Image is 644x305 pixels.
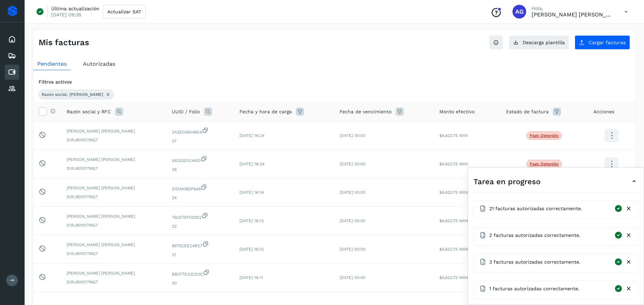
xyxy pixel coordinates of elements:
[439,108,475,115] span: Monto efectivo
[340,275,365,280] span: [DATE] 00:00
[172,241,229,249] span: 8975CEEC4B27
[67,194,161,200] span: DIRJ801017MG7
[530,162,559,166] p: Pago detenido
[172,138,229,144] span: 27
[107,9,141,14] span: Actualizar SAT
[239,275,263,280] span: [DATE] 16:11
[474,173,638,190] div: Tarea en progreso
[67,185,161,191] span: [PERSON_NAME] [PERSON_NAME]
[5,32,19,47] div: Inicio
[340,218,365,223] span: [DATE] 00:00
[239,162,264,166] span: [DATE] 16:24
[439,275,468,280] span: $4,623.75 MXN
[172,280,229,286] span: 30
[172,108,200,115] span: UUID / Folio
[489,232,580,239] span: 2 facturas autorizadas correctamente.
[506,108,549,115] span: Estado de factura
[575,35,630,50] button: Cargar facturas
[5,81,19,96] div: Proveedores
[340,108,392,115] span: Fecha de vencimiento
[489,258,580,266] span: 3 facturas autorizadas correctamente.
[103,5,146,18] button: Actualizar SAT
[67,108,111,115] span: Razón social y RFC
[439,133,468,138] span: $4,623.75 MXN
[172,223,229,229] span: 22
[37,61,67,67] span: Pendientes
[172,155,229,164] span: 54C52D1C4A10
[172,166,229,173] span: 26
[530,133,559,138] p: Pago detenido
[340,133,365,138] span: [DATE] 00:00
[439,190,468,195] span: $4,623.75 MXN
[239,108,292,115] span: Fecha y hora de carga
[172,127,229,135] span: 2A3E036A49C4
[5,65,19,80] div: Cuentas por pagar
[509,35,569,50] button: Descarga plantilla
[67,270,161,276] span: [PERSON_NAME] [PERSON_NAME]
[489,285,579,292] span: 1 facturas autorizadas correctamente.
[39,38,89,48] h4: Mis facturas
[39,78,630,86] div: Filtros activos
[5,48,19,63] div: Embarques
[67,279,161,285] span: DIRJ801017MG7
[340,162,365,166] span: [DATE] 00:00
[439,218,468,223] span: $4,623.75 MXN
[523,40,565,45] span: Descarga plantilla
[532,11,614,18] p: Abigail Gonzalez Leon
[172,184,229,192] span: 21D4A18DF649
[239,247,264,252] span: [DATE] 16:12
[67,165,161,171] span: DIRJ801017MG7
[172,212,229,220] span: 76C575F020D2
[172,195,229,201] span: 24
[532,5,614,11] p: Hola,
[439,247,468,252] span: $4,623.75 MXN
[489,205,582,212] span: 21 facturas autorizadas correctamente.
[239,133,264,138] span: [DATE] 16:24
[67,137,161,143] span: DIRJ801017MG7
[172,252,229,258] span: 21
[589,40,626,45] span: Cargar facturas
[67,242,161,248] span: [PERSON_NAME] [PERSON_NAME]
[67,222,161,228] span: DIRJ801017MG7
[593,108,614,115] span: Acciones
[51,12,81,18] p: [DATE] 09:35
[67,128,161,134] span: [PERSON_NAME] [PERSON_NAME]
[474,176,540,187] span: Tarea en progreso
[67,213,161,219] span: [PERSON_NAME] [PERSON_NAME]
[67,251,161,257] span: DIRJ801017MG7
[239,190,264,195] span: [DATE] 16:14
[340,247,365,252] span: [DATE] 00:00
[239,218,264,223] span: [DATE] 16:12
[51,5,99,12] p: Última actualización
[42,91,103,98] span: Razón social: [PERSON_NAME]
[439,162,468,166] span: $4,623.75 MXN
[83,61,115,67] span: Autorizadas
[172,269,229,277] span: BB077E33CD0C
[340,190,365,195] span: [DATE] 00:00
[39,90,114,99] div: Razón social: johanna
[67,156,161,163] span: [PERSON_NAME] [PERSON_NAME]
